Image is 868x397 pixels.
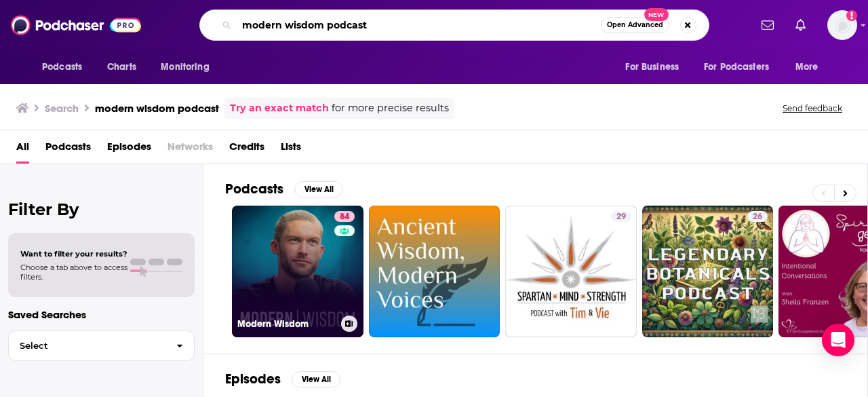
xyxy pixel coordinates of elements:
[294,181,343,197] button: View All
[11,12,141,38] img: Podchaser - Follow, Share and Rate Podcasts
[237,318,336,330] h3: Modern Wisdom
[9,341,165,350] span: Select
[827,10,857,40] img: User Profile
[199,10,709,41] div: Search podcasts, credits, & more...
[107,136,151,164] a: Episodes
[281,136,301,164] a: Lists
[45,136,91,164] a: Podcasts
[704,58,769,77] span: For Podcasters
[45,102,79,115] h3: Search
[225,181,283,197] h2: Podcasts
[42,58,82,77] span: Podcasts
[167,136,213,164] span: Networks
[225,181,343,197] a: PodcastsView All
[334,211,355,222] a: 84
[225,371,281,387] h2: Episodes
[230,100,329,116] a: Try an exact match
[846,10,857,21] svg: Add a profile image
[756,14,779,37] a: Show notifications dropdown
[95,102,219,115] h3: modern wisdom podcast
[340,210,349,224] span: 84
[644,8,669,21] span: New
[642,206,774,337] a: 26
[827,10,857,40] button: Show profile menu
[107,58,136,77] span: Charts
[616,54,696,80] button: open menu
[98,54,144,80] a: Charts
[16,136,29,164] a: All
[616,210,626,224] span: 29
[505,206,637,337] a: 29
[786,54,835,80] button: open menu
[795,58,818,77] span: More
[332,100,449,116] span: for more precise results
[611,211,631,222] a: 29
[827,10,857,40] span: Logged in as mmullin
[151,54,226,80] button: open menu
[607,22,663,29] span: Open Advanced
[790,14,811,37] a: Show notifications dropdown
[229,136,264,164] a: Credits
[292,371,340,387] button: View All
[601,17,669,33] button: Open AdvancedNew
[822,324,854,356] div: Open Intercom Messenger
[695,54,789,80] button: open menu
[225,371,340,387] a: EpisodesView All
[8,200,195,219] h2: Filter By
[753,210,762,224] span: 26
[20,263,127,282] span: Choose a tab above to access filters.
[20,249,127,259] span: Want to filter your results?
[747,211,768,222] a: 26
[161,58,209,77] span: Monitoring
[33,54,100,80] button: open menu
[625,58,679,77] span: For Business
[232,206,363,337] a: 84Modern Wisdom
[778,102,846,114] button: Send feedback
[237,14,601,36] input: Search podcasts, credits, & more...
[8,330,195,361] button: Select
[8,308,195,321] p: Saved Searches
